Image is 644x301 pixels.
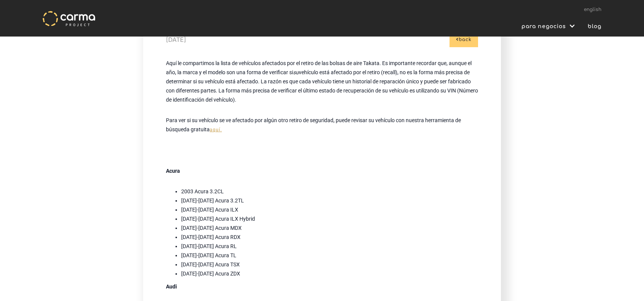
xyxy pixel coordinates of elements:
strong: Acura [166,168,180,174]
a: back [450,32,478,47]
li: [DATE]-[DATE] Acura RDX [181,233,478,242]
li: [DATE]-[DATE] Acura RL [181,242,478,251]
strong:  [456,37,459,42]
a: blog [583,22,601,32]
li: [DATE]-[DATE] Acura TL [181,251,478,260]
li: [DATE]-[DATE] Acura TSX [181,260,478,269]
p: Aquí le compartimos la lista de vehículos afectados por el retiro de las bolsas de aire Takata. E... [166,59,478,104]
a: aquí. [210,127,222,132]
div: para negocios [509,22,583,35]
p: ‍ [166,146,478,155]
p: Para ver si su vehículo se ve afectado por algún otro retiro de seguridad, puede revisar su vehíc... [166,116,478,134]
em: su [293,69,299,75]
div: [DATE] [166,35,186,45]
li: 2003 Acura 3.2CL [181,187,478,196]
a: english [584,7,601,12]
li: [DATE]-[DATE] Acura MDX [181,223,478,233]
strong: Audi [166,283,177,290]
li: [DATE]-[DATE] Acura ILX Hybrid [181,214,478,223]
li: [DATE]-[DATE] Acura ILX [181,205,478,214]
img: Carma Project logo [43,11,95,26]
li: [DATE]-[DATE] Acura ZDX [181,269,478,278]
div: para negocios [517,22,568,32]
li: [DATE]-[DATE] Acura 3.2TL [181,196,478,205]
